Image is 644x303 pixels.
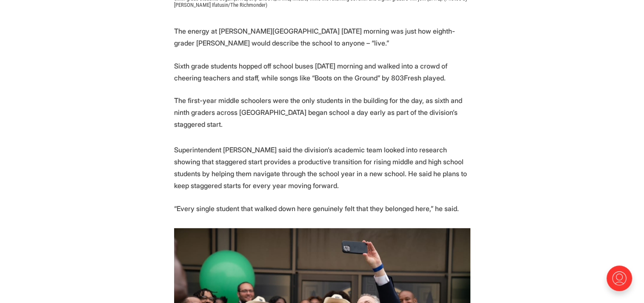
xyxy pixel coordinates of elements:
[174,25,470,49] p: The energy at [PERSON_NAME][GEOGRAPHIC_DATA] [DATE] morning was just how eighth-grader [PERSON_NA...
[599,261,644,303] iframe: portal-trigger
[174,203,470,214] p: “Every single student that walked down here genuinely felt that they belonged here,” he said.
[174,144,470,192] p: Superintendent [PERSON_NAME] said the division’s academic team looked into research showing that ...
[174,94,470,130] p: The first-year middle schoolers were the only students in the building for the day, as sixth and ...
[174,60,470,84] p: Sixth grade students hopped off school buses [DATE] morning and walked into a crowd of cheering t...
